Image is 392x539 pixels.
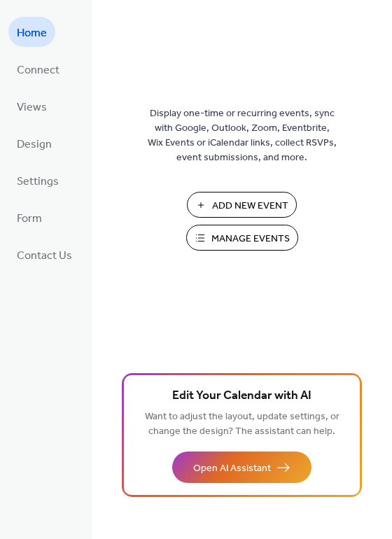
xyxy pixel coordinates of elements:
span: Open AI Assistant [193,461,271,476]
span: Edit Your Calendar with AI [172,386,311,406]
button: Open AI Assistant [172,451,311,483]
span: Form [17,208,42,230]
a: Design [8,128,60,158]
a: Settings [8,165,67,195]
a: Connect [8,54,68,84]
button: Add New Event [187,192,297,218]
span: Home [17,22,47,44]
span: Views [17,97,47,118]
span: Add New Event [212,199,288,213]
a: Contact Us [8,239,80,269]
span: Want to adjust the layout, update settings, or change the design? The assistant can help. [145,407,339,441]
span: Display one-time or recurring events, sync with Google, Outlook, Zoom, Eventbrite, Wix Events or ... [148,106,337,165]
button: Manage Events [186,225,298,251]
a: Home [8,17,55,47]
a: Form [8,202,50,232]
span: Settings [17,171,59,192]
a: Views [8,91,55,121]
span: Connect [17,59,59,81]
span: Contact Us [17,245,72,267]
span: Manage Events [211,232,290,246]
span: Design [17,134,52,155]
